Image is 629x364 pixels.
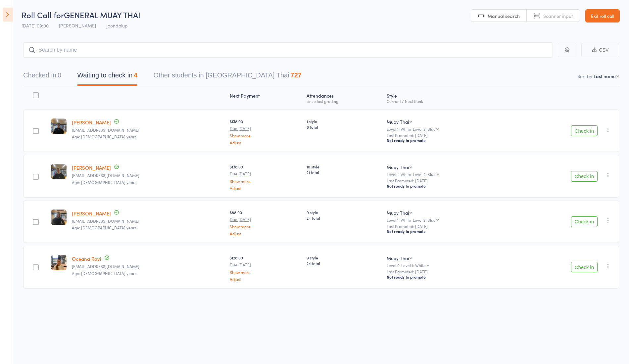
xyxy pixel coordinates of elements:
a: Show more [230,133,301,138]
span: 24 total [307,215,382,221]
div: Muay Thai [387,209,409,216]
small: Last Promoted: [DATE] [387,269,506,274]
a: Exit roll call [585,9,620,23]
a: Adjust [230,140,301,145]
span: Age: [DEMOGRAPHIC_DATA] years [72,270,136,276]
div: $128.00 [230,255,301,281]
button: Check in [571,262,598,272]
div: Muay Thai [387,164,409,170]
a: [PERSON_NAME] [72,119,111,126]
div: $138.00 [230,118,301,145]
a: Show more [230,270,301,274]
div: Level 1: White [387,127,506,131]
span: Scanner input [543,13,573,19]
div: $138.00 [230,164,301,190]
small: Last Promoted: [DATE] [387,178,506,183]
img: image1747128974.png [51,164,67,179]
div: Next Payment [227,89,304,107]
div: Level 1: White [387,172,506,176]
div: Level 1: White [401,263,426,267]
img: image1743761210.png [51,255,67,270]
a: Adjust [230,186,301,190]
span: [PERSON_NAME] [59,22,96,29]
small: Due [DATE] [230,171,301,176]
button: Other students in [GEOGRAPHIC_DATA] Thai727 [153,68,302,86]
img: image1724030484.png [51,209,67,225]
button: Waiting to check in4 [77,68,137,86]
div: Not ready to promote [387,138,506,143]
div: $88.00 [230,209,301,236]
span: 9 style [307,255,382,260]
span: Age: [DEMOGRAPHIC_DATA] years [72,134,136,139]
small: oceanaharmony@gmail.com [72,264,224,269]
div: Style [384,89,509,107]
span: 21 total [307,169,382,175]
small: Due [DATE] [230,262,301,267]
small: Judepfoster@gmail.com [72,128,224,132]
small: tidomac@icloud.com [72,173,224,178]
div: 0 [58,71,61,79]
div: Level 2: Blue [413,172,436,176]
button: Check in [571,125,598,136]
a: [PERSON_NAME] [72,210,111,217]
div: 727 [291,71,302,79]
div: Last name [594,73,616,79]
small: Due [DATE] [230,126,301,131]
div: Current / Next Rank [387,99,506,103]
a: Show more [230,224,301,229]
input: Search by name [23,42,553,58]
div: Level 2: Blue [413,218,436,222]
span: [DATE] 09:00 [22,22,49,29]
span: Age: [DEMOGRAPHIC_DATA] years [72,179,136,185]
a: Oceana Ravi [72,255,101,262]
small: Due [DATE] [230,217,301,222]
span: Manual search [488,13,520,19]
div: Level 1: White [387,218,506,222]
a: [PERSON_NAME] [72,164,111,171]
div: Not ready to promote [387,183,506,189]
button: Checked in0 [23,68,61,86]
span: 9 style [307,209,382,215]
div: Not ready to promote [387,229,506,234]
img: image1745489056.png [51,118,67,134]
div: Level 2: Blue [413,127,436,131]
span: Joondalup [106,22,128,29]
small: chef.jparedes@yahoo.com [72,219,224,223]
div: 4 [134,71,137,79]
small: Last Promoted: [DATE] [387,133,506,138]
span: Roll Call for [22,9,64,20]
small: Last Promoted: [DATE] [387,224,506,229]
button: CSV [581,43,619,57]
div: since last grading [307,99,382,103]
div: Muay Thai [387,255,409,261]
span: 8 total [307,124,382,130]
span: Age: [DEMOGRAPHIC_DATA] years [72,225,136,230]
span: GENERAL MUAY THAI [64,9,140,20]
a: Show more [230,179,301,183]
div: Atten­dances [304,89,384,107]
button: Check in [571,171,598,182]
span: 10 style [307,164,382,169]
label: Sort by [577,73,592,79]
a: Adjust [230,231,301,236]
div: Level 0 [387,263,506,267]
a: Adjust [230,277,301,281]
div: Not ready to promote [387,274,506,280]
button: Check in [571,216,598,227]
span: 24 total [307,260,382,266]
div: Muay Thai [387,118,409,125]
span: 1 style [307,118,382,124]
